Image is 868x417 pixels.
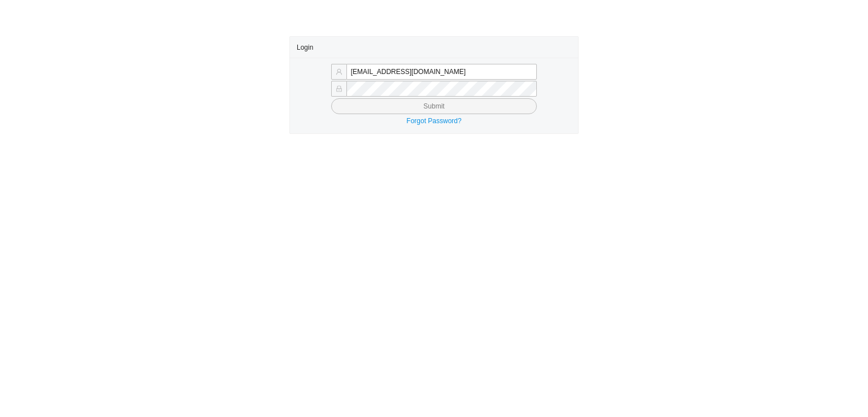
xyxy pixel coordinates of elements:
span: lock [336,85,342,92]
input: Email [346,64,537,80]
button: Submit [331,98,537,114]
a: Forgot Password? [406,117,461,125]
span: user [336,68,342,75]
div: Login [297,37,571,58]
